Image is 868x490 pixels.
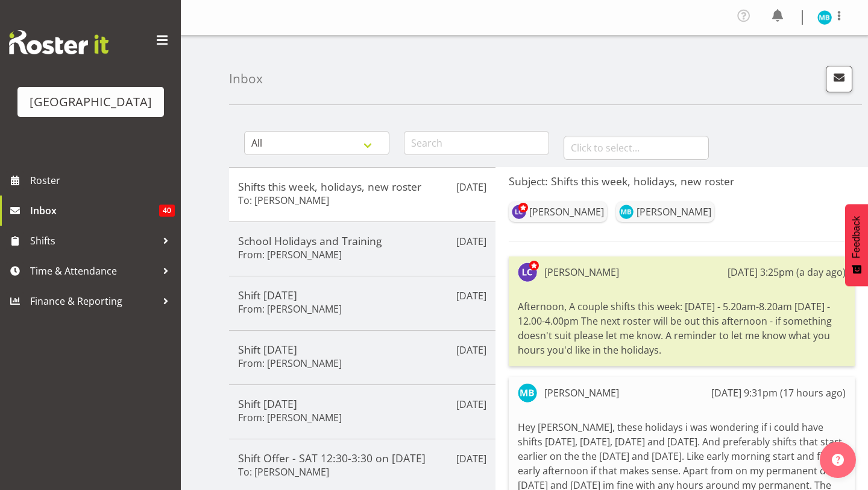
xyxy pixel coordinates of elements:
div: [PERSON_NAME] [637,205,711,219]
p: [DATE] [456,234,486,249]
div: [PERSON_NAME] [544,265,619,279]
p: [DATE] [456,451,486,466]
span: Inbox [30,202,159,220]
h5: Subject: Shifts this week, holidays, new roster [509,174,855,188]
img: madison-brown11454.jpg [619,205,634,219]
div: [GEOGRAPHIC_DATA] [30,93,152,111]
div: [DATE] 9:31pm (17 hours ago) [711,386,846,400]
img: Rosterit website logo [9,30,108,54]
p: [DATE] [456,288,486,303]
h6: To: [PERSON_NAME] [238,194,329,206]
input: Click to select... [564,136,709,160]
img: laurie-cook11580.jpg [518,262,537,282]
h6: From: [PERSON_NAME] [238,249,342,261]
h4: Inbox [229,72,263,86]
img: help-xxl-2.png [832,454,844,466]
h5: Shift [DATE] [238,397,486,410]
span: 40 [159,205,175,217]
span: Shifts [30,232,157,250]
span: Time & Attendance [30,262,157,280]
img: madison-brown11454.jpg [817,10,832,25]
button: Feedback - Show survey [845,204,868,286]
h6: From: [PERSON_NAME] [238,303,342,315]
p: [DATE] [456,397,486,412]
span: Finance & Reporting [30,292,157,310]
div: [PERSON_NAME] [529,205,604,219]
h5: School Holidays and Training [238,234,486,247]
div: [PERSON_NAME] [544,386,619,400]
h5: Shift [DATE] [238,343,486,356]
img: laurie-cook11580.jpg [512,205,526,219]
p: [DATE] [456,343,486,357]
h5: Shift [DATE] [238,288,486,302]
p: [DATE] [456,180,486,194]
input: Search [404,131,549,155]
span: Feedback [851,216,862,258]
h6: To: [PERSON_NAME] [238,466,329,478]
h5: Shifts this week, holidays, new roster [238,180,486,193]
div: Afternoon, A couple shifts this week: [DATE] - 5.20am-8.20am [DATE] - 12.00-4.00pm The next roste... [518,296,846,360]
h6: From: [PERSON_NAME] [238,357,342,369]
span: Roster [30,171,175,189]
img: madison-brown11454.jpg [518,383,537,402]
h5: Shift Offer - SAT 12:30-3:30 on [DATE] [238,451,486,465]
h6: From: [PERSON_NAME] [238,412,342,424]
div: [DATE] 3:25pm (a day ago) [728,265,846,279]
